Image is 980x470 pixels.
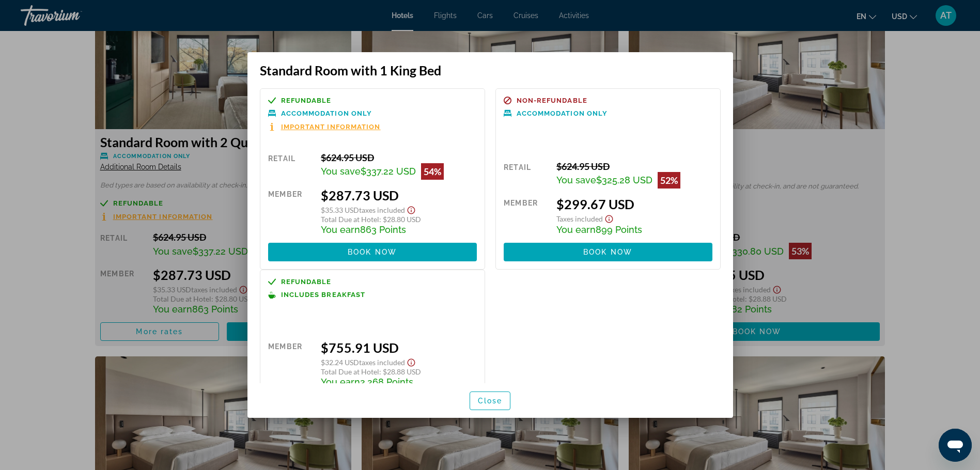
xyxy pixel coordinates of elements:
span: You save [321,166,361,177]
a: Refundable [268,278,477,286]
div: Member [268,187,313,235]
span: Taxes included [359,206,405,214]
div: 52% [658,172,680,189]
span: Accommodation Only [517,110,608,117]
span: Taxes included [359,358,405,367]
span: 2,268 Points [360,377,413,387]
span: You earn [321,377,360,387]
span: $35.33 USD [321,206,359,214]
span: Non-refundable [517,97,587,104]
span: Important Information [281,123,381,130]
div: $755.91 USD [321,340,477,355]
span: $325.28 USD [596,175,652,185]
button: Book now [268,243,477,261]
span: Taxes included [556,214,603,223]
span: 899 Points [596,224,642,235]
span: Refundable [281,97,332,104]
div: Member [504,196,549,235]
span: $337.22 USD [361,166,416,177]
div: $624.95 USD [321,152,477,163]
span: 863 Points [360,224,406,235]
iframe: Button to launch messaging window [939,429,972,462]
button: Show Taxes and Fees disclaimer [405,203,417,215]
div: Retail [504,161,549,189]
a: Refundable [268,97,477,104]
div: : $28.80 USD [321,215,477,224]
span: You earn [556,224,596,235]
h3: Standard Room with 1 King Bed [260,62,721,78]
span: Book now [583,248,632,256]
span: Refundable [281,278,332,285]
button: Book now [504,243,712,261]
div: $624.95 USD [556,161,712,172]
span: You save [556,175,596,185]
div: : $28.88 USD [321,367,477,376]
span: $32.24 USD [321,358,359,367]
span: Book now [348,248,397,256]
span: You earn [321,224,360,235]
div: Retail [268,152,313,180]
span: Accommodation Only [281,110,372,117]
div: $299.67 USD [556,196,712,212]
span: Total Due at Hotel [321,367,379,376]
span: Close [478,397,503,405]
span: Includes Breakfast [281,291,366,298]
div: 54% [421,163,444,180]
div: Member [268,340,313,387]
span: Total Due at Hotel [321,215,379,224]
button: Close [470,391,511,410]
button: Important Information [268,122,381,131]
div: $287.73 USD [321,187,477,203]
button: Show Taxes and Fees disclaimer [405,355,417,367]
button: Show Taxes and Fees disclaimer [603,212,615,224]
